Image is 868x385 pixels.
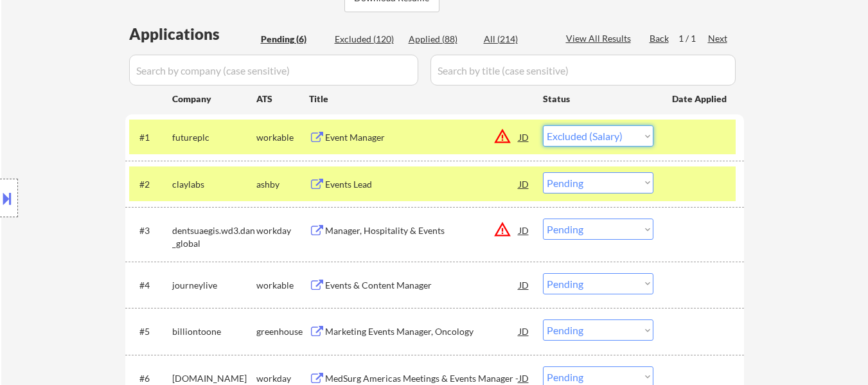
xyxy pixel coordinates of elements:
[139,325,162,338] div: #5
[430,55,736,85] input: Search by title (case sensitive)
[139,372,162,385] div: #6
[409,33,473,46] div: Applied (88)
[325,224,519,237] div: Manager, Hospitality & Events
[256,178,309,191] div: ashby
[518,125,531,148] div: JD
[309,93,531,105] div: Title
[172,325,256,338] div: billiontoone
[335,33,399,46] div: Excluded (120)
[678,32,708,45] div: 1 / 1
[518,172,531,195] div: JD
[325,178,519,191] div: Events Lead
[261,33,325,46] div: Pending (6)
[708,32,729,45] div: Next
[129,55,418,85] input: Search by company (case sensitive)
[256,93,309,105] div: ATS
[325,325,519,338] div: Marketing Events Manager, Oncology
[650,32,670,45] div: Back
[129,26,256,42] div: Applications
[543,87,653,110] div: Status
[566,32,635,45] div: View All Results
[325,131,519,144] div: Event Manager
[493,220,511,238] button: warning_amber
[256,372,309,385] div: workday
[256,279,309,292] div: workable
[325,279,519,292] div: Events & Content Manager
[518,273,531,296] div: JD
[256,224,309,237] div: workday
[493,127,511,145] button: warning_amber
[172,372,256,385] div: [DOMAIN_NAME]
[484,33,548,46] div: All (214)
[256,131,309,144] div: workable
[518,219,531,242] div: JD
[256,325,309,338] div: greenhouse
[672,93,729,105] div: Date Applied
[518,319,531,343] div: JD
